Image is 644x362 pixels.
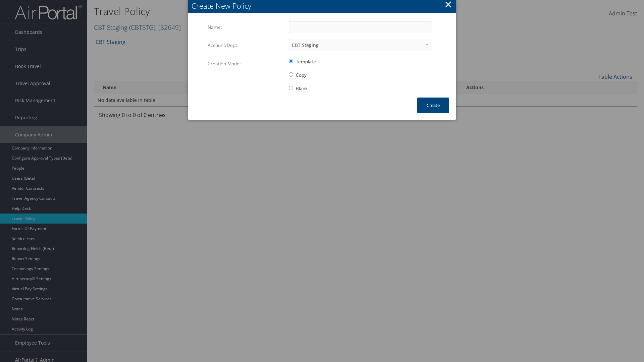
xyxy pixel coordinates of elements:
[208,57,284,70] label: Creation Mode:
[296,58,316,65] span: Template
[208,21,284,34] label: Name:
[417,98,449,113] button: Create
[296,85,308,92] span: Blank
[192,1,456,11] div: Create New Policy
[296,72,307,78] span: Copy
[208,39,284,52] label: Account/Dept:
